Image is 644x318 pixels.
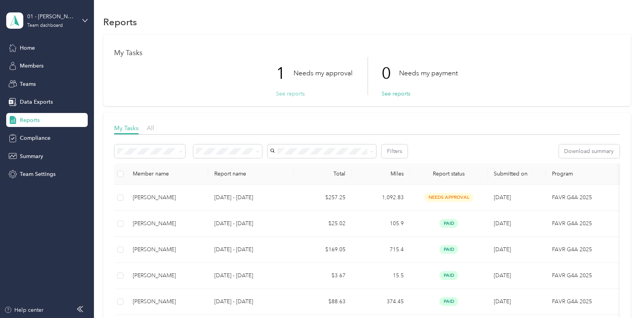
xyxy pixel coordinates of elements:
p: [DATE] - [DATE] [214,193,287,202]
div: Miles [358,170,404,177]
span: Report status [416,170,481,177]
span: Home [20,44,35,52]
td: FAVR G4A 2025 [546,185,643,211]
button: Help center [4,306,44,314]
iframe: Everlance-gr Chat Button Frame [601,275,644,318]
td: 715.4 [352,237,410,263]
td: 105.9 [352,211,410,237]
span: [DATE] [494,298,511,305]
p: FAVR G4A 2025 [552,245,637,254]
td: 15.5 [352,263,410,289]
td: FAVR G4A 2025 [546,289,643,315]
td: $3.67 [293,263,352,289]
span: Team Settings [20,170,56,178]
span: paid [439,271,458,280]
span: Data Exports [20,98,53,106]
span: paid [439,245,458,254]
p: [DATE] - [DATE] [214,271,287,280]
p: [DATE] - [DATE] [214,245,287,254]
span: My Tasks [114,124,139,132]
span: Teams [20,80,36,88]
button: See reports [276,90,305,98]
th: Member name [127,163,208,185]
p: [DATE] - [DATE] [214,219,287,228]
div: [PERSON_NAME] [133,219,202,228]
p: FAVR G4A 2025 [552,193,637,202]
p: [DATE] - [DATE] [214,297,287,306]
span: All [147,124,154,132]
p: Needs my payment [399,68,458,78]
span: [DATE] [494,272,511,279]
span: needs approval [424,193,473,202]
div: [PERSON_NAME] [133,271,202,280]
td: FAVR G4A 2025 [546,211,643,237]
span: Reports [20,116,40,124]
span: paid [439,297,458,306]
td: FAVR G4A 2025 [546,263,643,289]
button: See reports [382,90,410,98]
span: [DATE] [494,194,511,201]
span: paid [439,219,458,228]
span: [DATE] [494,220,511,227]
span: [DATE] [494,246,511,253]
p: 1 [276,57,293,90]
th: Report name [208,163,293,185]
div: [PERSON_NAME] [133,297,202,306]
h1: Reports [103,18,137,26]
h1: My Tasks [114,49,620,57]
div: Member name [133,170,202,177]
p: Needs my approval [293,68,352,78]
td: $88.63 [293,289,352,315]
p: FAVR G4A 2025 [552,271,637,280]
td: FAVR G4A 2025 [546,237,643,263]
th: Program [546,163,643,185]
span: Summary [20,152,43,160]
p: FAVR G4A 2025 [552,297,637,306]
div: [PERSON_NAME] [133,245,202,254]
th: Submitted on [488,163,546,185]
td: 374.45 [352,289,410,315]
p: 0 [382,57,399,90]
td: $25.02 [293,211,352,237]
p: FAVR G4A 2025 [552,219,637,228]
td: 1,092.83 [352,185,410,211]
button: Filters [382,144,408,158]
div: Team dashboard [27,23,63,28]
td: $169.05 [293,237,352,263]
div: 01 - [PERSON_NAME] of [GEOGRAPHIC_DATA] [27,12,76,21]
span: Members [20,62,43,70]
div: Total [300,170,345,177]
button: Download summary [559,144,620,158]
td: $257.25 [293,185,352,211]
div: [PERSON_NAME] [133,193,202,202]
span: Compliance [20,134,50,142]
